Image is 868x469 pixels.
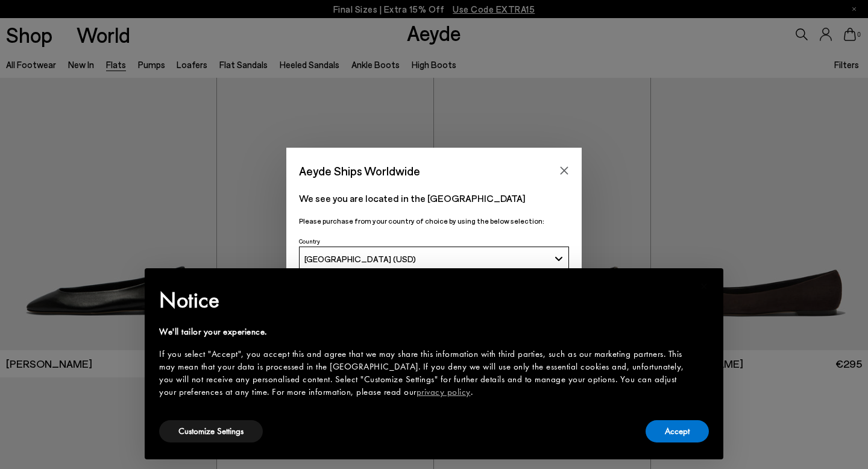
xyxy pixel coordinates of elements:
[299,215,569,227] p: Please purchase from your country of choice by using the below selection:
[646,420,709,442] button: Accept
[159,420,263,442] button: Customize Settings
[417,386,471,398] a: privacy policy
[159,326,690,338] div: We'll tailor your experience.
[555,162,573,180] button: Close
[299,160,420,181] span: Aeyde Ships Worldwide
[700,277,708,295] span: ×
[690,272,719,301] button: Close this notice
[304,254,416,264] span: [GEOGRAPHIC_DATA] (USD)
[159,285,690,316] h2: Notice
[299,238,320,245] span: Country
[159,348,690,398] div: If you select "Accept", you accept this and agree that we may share this information with third p...
[299,191,569,206] p: We see you are located in the [GEOGRAPHIC_DATA]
